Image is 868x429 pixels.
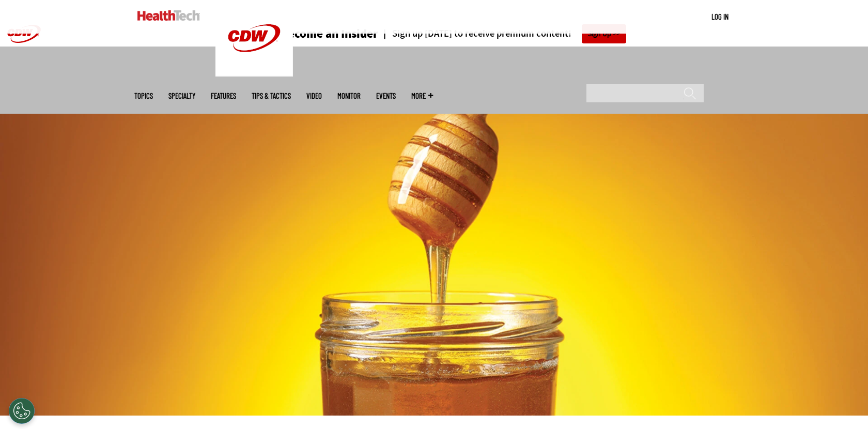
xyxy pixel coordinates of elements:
a: CDW [215,68,293,79]
span: More [411,92,433,100]
a: Log in [711,12,729,21]
span: Topics [134,92,153,100]
div: Cookies Settings [9,398,35,424]
a: Tips & Tactics [252,92,291,100]
a: MonITor [337,92,361,100]
a: Events [376,92,396,100]
a: Video [306,92,322,100]
div: User menu [711,11,729,22]
span: Specialty [168,92,195,100]
img: Home [137,10,200,21]
button: Open Preferences [9,398,35,424]
a: Features [211,92,236,100]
